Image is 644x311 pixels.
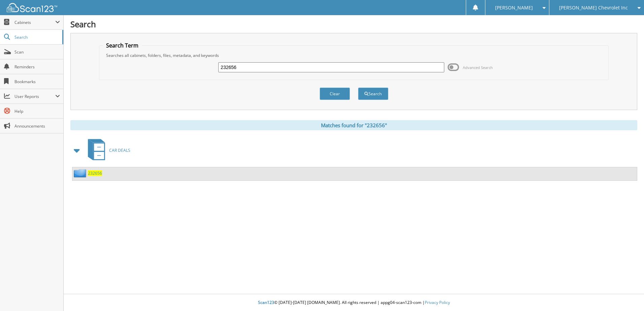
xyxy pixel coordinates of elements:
a: Privacy Policy [425,300,450,305]
img: folder2.png [74,169,88,177]
span: Scan [14,49,60,55]
span: Bookmarks [14,79,60,84]
span: Search [14,34,59,40]
button: Clear [320,88,350,100]
div: Matches found for "232656" [70,120,637,130]
span: [PERSON_NAME] Chevrolet Inc [559,6,628,10]
span: Help [14,108,60,114]
span: Scan123 [258,300,274,305]
span: Advanced Search [463,65,493,70]
div: © [DATE]-[DATE] [DOMAIN_NAME]. All rights reserved | appg04-scan123-com | [64,295,644,311]
span: User Reports [14,94,55,99]
div: Searches all cabinets, folders, files, metadata, and keywords [103,53,605,58]
button: Search [358,88,388,100]
span: Cabinets [14,20,55,25]
span: Reminders [14,64,60,70]
legend: Search Term [103,42,142,49]
iframe: Chat Widget [610,279,644,311]
span: CAR DEALS [109,147,130,153]
h1: Search [70,19,637,30]
a: 232656 [88,170,102,176]
span: [PERSON_NAME] [495,6,533,10]
a: CAR DEALS [84,137,130,164]
span: Announcements [14,123,60,129]
img: scan123-logo-white.svg [7,3,57,12]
